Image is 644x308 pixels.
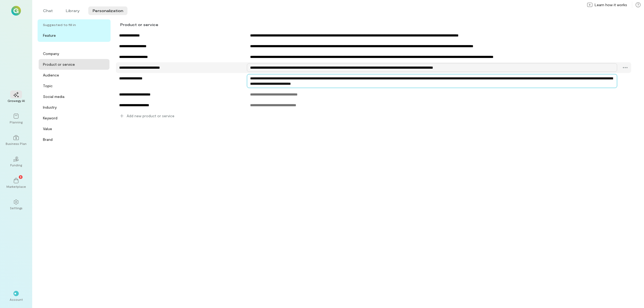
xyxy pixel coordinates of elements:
a: Planning [6,109,26,129]
div: Value [43,126,52,131]
div: Product or service [120,22,158,27]
div: Feature [43,33,56,38]
a: Business Plan [6,131,26,150]
span: Add new product or service [127,113,174,119]
div: Funding [10,163,22,167]
div: Audience [43,72,59,78]
span: Learn how it works [595,2,627,8]
li: Library [61,6,84,15]
div: Planning [10,120,23,124]
span: 1 [20,174,21,179]
div: Business Plan [6,141,27,146]
li: Chat [39,6,57,15]
a: Funding [6,152,26,171]
a: Settings [6,195,26,214]
a: Growegy AI [6,88,26,107]
div: Brand [43,137,53,142]
div: Growegy AI [8,98,25,103]
a: Marketplace [6,174,26,193]
div: Industry [43,105,57,110]
div: Settings [10,206,23,210]
div: Marketplace [6,184,26,189]
li: Personalization [88,6,127,15]
div: Account [10,297,23,302]
div: Company [43,51,59,56]
div: Suggested to fill in [39,21,109,28]
div: Keyword [43,115,57,121]
div: Topic [43,83,53,89]
div: Social media [43,94,64,99]
div: Product or service [43,62,75,67]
